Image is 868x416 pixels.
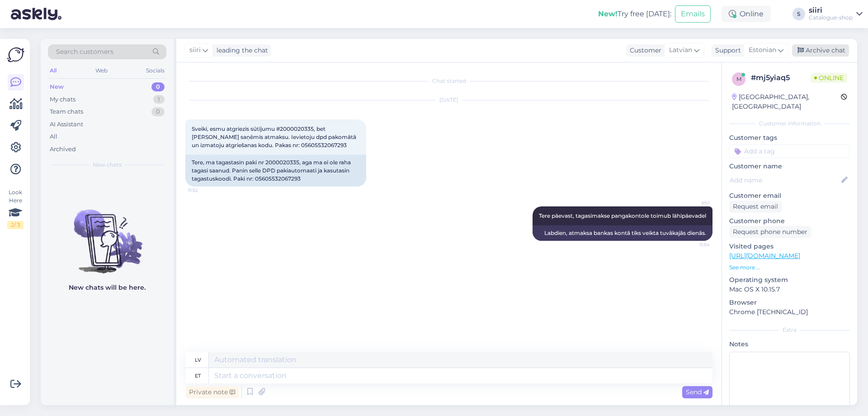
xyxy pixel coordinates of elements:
div: Catalogue-shop [809,14,853,21]
span: siiri [189,45,201,55]
div: New [50,82,64,91]
div: Online [722,6,771,22]
div: 2 / 3 [7,221,24,229]
button: Emails [675,5,711,23]
div: Labdien, atmaksa bankas kontā tiks veikta tuvākajās dienās. [533,225,712,241]
div: Archived [50,145,76,154]
span: Tere päevast, tagasimakse pangakontole toimub lähipäevadel [539,212,706,219]
div: [DATE] [185,96,712,104]
p: Visited pages [729,242,850,251]
div: All [50,132,57,141]
span: Estonian [749,45,776,55]
p: Customer name [729,162,850,171]
span: siiri [676,199,710,206]
div: All [48,65,58,77]
div: Customer [626,46,661,55]
div: siiri [809,7,853,14]
div: leading the chat [213,46,268,55]
div: 1 [153,95,165,104]
input: Add name [730,175,840,185]
p: Operating system [729,275,850,285]
span: Latvian [669,45,692,55]
p: Notes [729,339,850,349]
div: Look Here [7,188,24,229]
span: Send [686,388,709,396]
span: New chats [93,161,122,169]
div: Socials [144,65,166,77]
a: siiriCatalogue-shop [809,7,863,21]
div: Support [712,46,741,55]
div: [GEOGRAPHIC_DATA], [GEOGRAPHIC_DATA] [732,92,841,111]
span: 11:52 [188,187,222,194]
div: # mj5yiaq5 [751,72,811,83]
p: See more ... [729,263,850,272]
div: Extra [729,326,850,334]
span: 11:54 [676,241,710,248]
div: Archive chat [792,44,849,57]
div: Tere, ma tagastasin paki nr 2000020335, aga ma ei ole raha tagasi saanud. Panin selle DPD pakiaut... [185,155,366,186]
p: Customer email [729,191,850,201]
div: Private note [185,386,239,398]
span: Online [811,73,847,83]
span: Sveiki, esmu atgriezis sūtījumu #2000020335, bet [PERSON_NAME] saņēmis atmaksu. Ievietoju dpd pak... [192,125,358,148]
p: New chats will be here. [69,283,146,292]
div: Web [94,65,109,77]
div: Try free [DATE]: [598,9,671,19]
div: My chats [50,95,75,104]
img: Askly Logo [7,46,24,63]
p: Customer phone [729,216,850,226]
div: Team chats [50,107,83,116]
div: lv [195,352,201,368]
div: Customer information [729,120,850,128]
div: Request phone number [729,226,811,238]
p: Browser [729,298,850,307]
b: New! [598,10,618,18]
div: AI Assistant [50,120,83,129]
div: et [195,368,201,383]
input: Add a tag [729,144,850,158]
p: Mac OS X 10.15.7 [729,285,850,294]
div: 0 [151,82,165,91]
span: m [736,76,741,82]
div: Chat started [185,77,712,85]
p: Customer tags [729,133,850,143]
a: [URL][DOMAIN_NAME] [729,252,800,260]
div: Request email [729,201,782,213]
img: No chats [41,193,174,275]
div: 0 [151,107,165,116]
p: Chrome [TECHNICAL_ID] [729,307,850,317]
div: S [793,8,805,20]
span: Search customers [56,47,113,57]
